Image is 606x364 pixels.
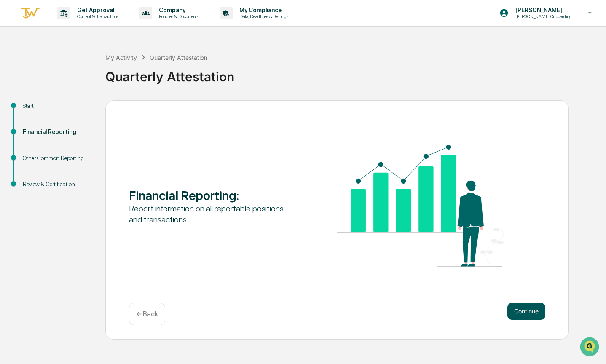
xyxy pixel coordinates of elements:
[233,7,292,13] p: My Compliance
[8,18,153,31] p: How can we help?
[70,7,123,13] p: Get Approval
[136,310,158,318] p: ← Back
[8,64,24,80] img: 1746055101610-c473b297-6a78-478c-a979-82029cc54cd1
[150,54,207,61] div: Quarterly Attestation
[215,203,251,214] u: reportable
[59,142,102,149] a: Powered byPylon
[152,13,203,19] p: Policies & Documents
[58,103,108,118] a: 🗄️Attestations
[29,73,107,80] div: We're available if you need us!
[23,154,92,163] div: Other Common Reporting
[337,145,504,267] img: Financial Reporting
[105,54,137,61] div: My Activity
[61,107,68,114] div: 🗄️
[129,203,295,225] div: Report information on all positions and transactions.
[579,336,602,359] iframe: Open customer support
[23,180,92,189] div: Review & Certification
[8,107,15,114] div: 🖐️
[105,62,602,84] div: Quarterly Attestation
[509,13,576,19] p: [PERSON_NAME] Onboarding
[23,102,92,110] div: Start
[29,64,138,73] div: Start new chat
[70,106,105,115] span: Attestations
[233,13,292,19] p: Data, Deadlines & Settings
[70,13,123,19] p: Content & Transactions
[5,119,56,134] a: 🔎Data Lookup
[23,128,92,136] div: Financial Reporting
[152,7,203,13] p: Company
[509,7,576,13] p: [PERSON_NAME]
[84,143,102,149] span: Pylon
[507,303,545,320] button: Continue
[8,123,15,130] div: 🔎
[5,103,58,118] a: 🖐️Preclearance
[17,106,54,115] span: Preclearance
[20,6,40,20] img: logo
[143,67,153,77] button: Start new chat
[17,122,53,131] span: Data Lookup
[129,188,295,203] div: Financial Reporting :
